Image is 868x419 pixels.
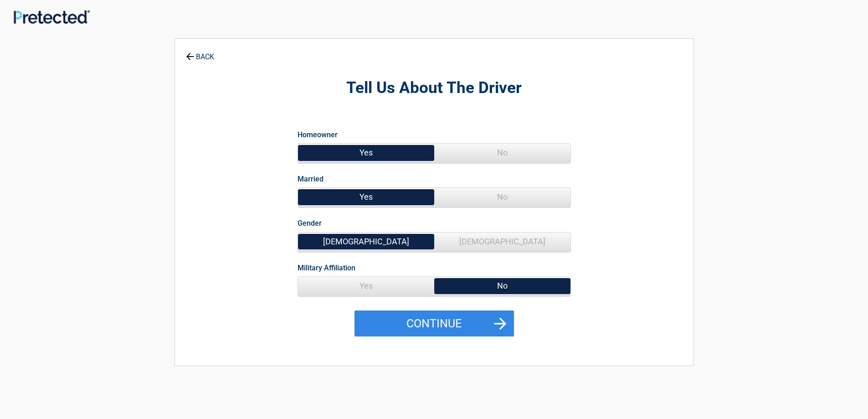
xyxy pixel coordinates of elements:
span: [DEMOGRAPHIC_DATA] [298,233,434,251]
span: No [434,277,570,295]
span: Yes [298,144,434,162]
span: Yes [298,188,434,206]
button: Continue [354,310,514,337]
span: No [434,144,570,162]
label: Married [298,173,324,185]
a: BACK [184,45,216,61]
label: Gender [298,217,322,229]
label: Military Affiliation [298,262,355,274]
img: Main Logo [14,10,90,24]
span: [DEMOGRAPHIC_DATA] [434,233,570,251]
h2: Tell Us About The Driver [225,78,643,99]
label: Homeowner [298,129,338,141]
span: Yes [298,277,434,295]
span: No [434,188,570,206]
